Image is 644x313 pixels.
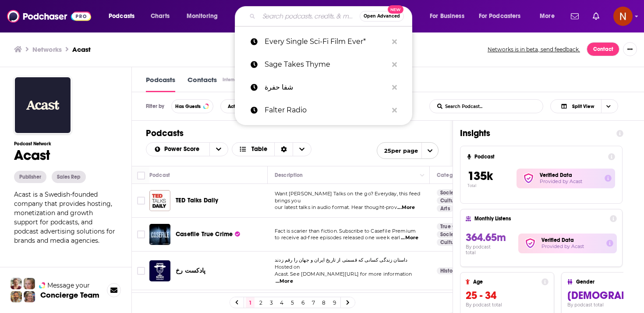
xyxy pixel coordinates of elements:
a: 8 [319,297,328,308]
a: Culture [437,197,462,204]
a: Sage Takes Thyme [235,53,412,76]
a: Culture [437,239,462,246]
span: Charts [151,10,170,22]
img: Jon Profile [11,291,22,302]
div: Internal [223,77,239,83]
span: Toggle select row [137,267,145,275]
button: open menu [209,143,228,156]
button: open menu [180,9,229,23]
p: شفا حفرة [265,76,388,99]
span: 364.65m [466,231,506,244]
input: Search podcasts, credits, & more... [259,9,360,23]
div: Podcast [149,170,170,180]
h4: Age [473,279,538,285]
span: our latest talks in audio format. Hear thought-prov [275,204,397,210]
button: Choose View [232,142,312,156]
a: Charts [145,9,175,23]
a: Contact [587,42,619,56]
h3: 25 - 34 [466,289,548,302]
div: Sort Direction [274,143,293,156]
a: 9 [330,297,339,308]
span: For Podcasters [479,10,521,22]
span: Monitoring [187,10,218,22]
h4: By podcast total [466,302,548,308]
h2: Verified Data [541,237,599,243]
span: to receive ad-free episodes released one week earl [275,234,400,241]
button: Publisher [14,171,46,183]
a: 3 [267,297,276,308]
span: Podcasts [109,10,134,22]
button: open menu [377,142,439,159]
button: open menu [424,9,475,23]
img: Sydney Profile [11,278,22,289]
button: Column Actions [417,170,428,181]
h1: Insights [460,128,609,139]
a: ContactsInternal [188,76,240,92]
button: open menu [103,9,146,23]
button: Networks is in beta, send feedback. [485,46,583,53]
a: Casefile True Crime [176,230,240,239]
a: 5 [288,297,297,308]
span: Power Score [164,146,202,152]
span: For Business [430,10,464,22]
a: Society [437,231,462,238]
a: Every Single Sci-Fi Film Ever* [235,30,412,53]
span: Logged in as AdelNBM [613,7,633,26]
img: TED Talks Daily [149,190,170,211]
h4: By podcast total [466,244,502,255]
h3: Networks [32,45,62,54]
button: Show More Button [623,42,637,56]
img: verified Badge [520,173,537,184]
h4: Podcast [474,154,605,160]
img: User Profile [613,7,633,26]
a: 1 [246,297,255,308]
button: open menu [534,9,566,23]
a: Show notifications dropdown [567,9,582,24]
img: Acast logo [14,76,71,134]
a: TED Talks Daily [176,196,219,205]
p: Falter Radio [265,99,388,122]
span: پادکست رخ [176,267,206,274]
a: Show notifications dropdown [589,9,603,24]
button: Choose View [550,99,618,113]
img: verified Badge [522,237,539,249]
span: ...More [397,204,415,211]
h2: Choose List sort [146,142,228,156]
span: Split View [572,104,594,109]
span: Want [PERSON_NAME] Talks on the go? Everyday, this feed brings you [275,191,420,204]
div: Search podcasts, credits, & more... [243,6,421,26]
span: 135k [467,169,493,183]
span: More [540,10,555,22]
span: Toggle select row [137,230,145,238]
a: History [437,267,460,274]
span: Table [251,146,267,152]
a: Podcasts [146,76,175,92]
a: True Crime [437,223,471,230]
span: ...More [276,278,293,285]
h1: Acast [14,147,117,164]
a: 2 [256,297,265,308]
span: Active [228,104,241,109]
span: 25 per page [377,144,418,158]
img: Podchaser - Follow, Share and Rate Podcasts [7,8,91,25]
h2: Choose View [550,99,630,113]
img: Jules Profile [24,278,35,289]
span: TED Talks Daily [176,197,219,204]
h2: Verified Data [540,172,598,178]
img: پادکست رخ [149,260,170,281]
a: شفا حفرة [235,76,412,99]
span: Acast. See [DOMAIN_NAME][URL] for more information [275,271,412,277]
button: open menu [473,9,534,23]
span: Open Advanced [364,14,400,18]
p: Sage Takes Thyme [265,53,388,76]
a: 4 [277,297,286,308]
button: Has Guests [171,99,213,113]
a: Society [437,189,462,196]
h5: Provided by Acast [540,178,598,185]
button: Sales Rep [52,171,86,183]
